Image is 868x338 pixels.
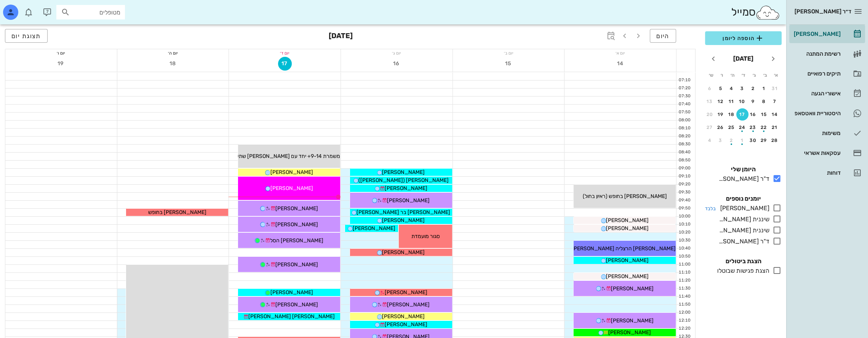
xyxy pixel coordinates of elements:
h4: הצגת ביטולים [705,257,782,266]
div: 1 [758,86,770,91]
div: 08:00 [676,117,692,124]
span: 18 [166,60,180,67]
span: [PERSON_NAME] [385,185,427,192]
div: 08:50 [676,157,692,164]
button: 10 [736,95,748,108]
button: 17 [736,108,748,121]
th: ד׳ [738,69,748,82]
button: הוספה ליומן [705,31,782,45]
span: [PERSON_NAME] הרצליה [PERSON_NAME] [572,245,676,252]
button: 3 [715,134,727,146]
h3: [DATE] [329,29,353,44]
span: ד״ר [PERSON_NAME] [794,8,851,15]
div: יום ד׳ [229,49,340,57]
h4: היומן שלי [705,165,782,174]
div: 09:40 [676,197,692,204]
div: 2 [747,86,759,91]
button: 2 [725,134,737,146]
div: 16 [747,112,759,117]
span: [PERSON_NAME] [275,301,318,308]
div: יום א׳ [564,49,676,57]
div: היסטוריית וואטסאפ [792,110,841,116]
button: היום [650,29,676,43]
span: [PERSON_NAME] [387,197,430,204]
div: [PERSON_NAME] [792,31,841,37]
span: 19 [54,60,68,67]
button: 30 [747,134,759,146]
div: 23 [747,125,759,130]
a: רשימת המתנה [789,45,865,63]
div: תיקים רפואיים [792,71,841,77]
button: 17 [278,57,292,71]
div: 09:20 [676,181,692,188]
div: 15 [758,112,770,117]
span: [PERSON_NAME] [606,257,649,264]
div: 10:00 [676,213,692,220]
span: [PERSON_NAME] [387,301,430,308]
div: שיננית [PERSON_NAME] [716,226,769,235]
div: 12:10 [676,317,692,324]
div: 08:10 [676,125,692,132]
span: [PERSON_NAME] [PERSON_NAME] [248,313,335,320]
button: 27 [703,121,716,134]
div: 10:20 [676,229,692,236]
img: SmileCloud logo [755,5,780,20]
div: 30 [747,138,759,143]
div: רשימת המתנה [792,51,841,57]
button: 3 [736,82,748,95]
th: א׳ [771,69,781,82]
button: 4 [703,134,716,146]
div: 31 [769,86,781,91]
span: [PERSON_NAME] [611,285,654,292]
div: 11:00 [676,261,692,268]
button: 29 [758,134,770,146]
span: [PERSON_NAME] ([PERSON_NAME]) [358,177,449,183]
span: [PERSON_NAME] [385,321,427,328]
button: 28 [769,134,781,146]
div: 11:10 [676,269,692,276]
span: [PERSON_NAME] [270,169,313,175]
div: 28 [769,138,781,143]
button: 20 [703,108,716,121]
button: חודש שעבר [766,52,780,66]
button: 15 [758,108,770,121]
div: 12:00 [676,309,692,316]
div: 11:20 [676,277,692,284]
div: 10:40 [676,245,692,252]
span: [PERSON_NAME] בחופש (ראיון בחול) [583,193,667,200]
div: 4 [725,86,737,91]
a: עסקאות אשראי [789,144,865,162]
button: 19 [715,108,727,121]
div: 09:30 [676,189,692,196]
button: 21 [769,121,781,134]
th: ה׳ [727,69,737,82]
div: 07:40 [676,101,692,108]
div: 07:30 [676,93,692,100]
span: [PERSON_NAME] [382,169,425,175]
div: 25 [725,125,737,130]
a: משימות [789,124,865,142]
div: [PERSON_NAME] [717,204,769,213]
div: משימות [792,130,841,136]
a: אישורי הגעה [789,84,865,103]
span: [PERSON_NAME] [270,289,313,296]
div: 14 [769,112,781,117]
div: ד"ר [PERSON_NAME] [716,237,769,246]
button: 1 [758,82,770,95]
button: 19 [54,57,68,71]
span: [PERSON_NAME] בר [PERSON_NAME] [356,209,450,216]
h4: יומנים נוספים [705,194,782,203]
small: בלבד [705,206,716,211]
button: תצוגת יום [5,29,48,43]
div: יום ה׳ [117,49,229,57]
span: [PERSON_NAME] [608,329,651,336]
div: 11:50 [676,301,692,308]
span: [PERSON_NAME] [382,313,425,320]
a: תיקים רפואיים [789,64,865,83]
span: [PERSON_NAME] [606,273,649,280]
div: 6 [703,86,716,91]
button: 12 [715,95,727,108]
span: היום [656,32,670,40]
button: 8 [758,95,770,108]
div: 11:30 [676,285,692,292]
